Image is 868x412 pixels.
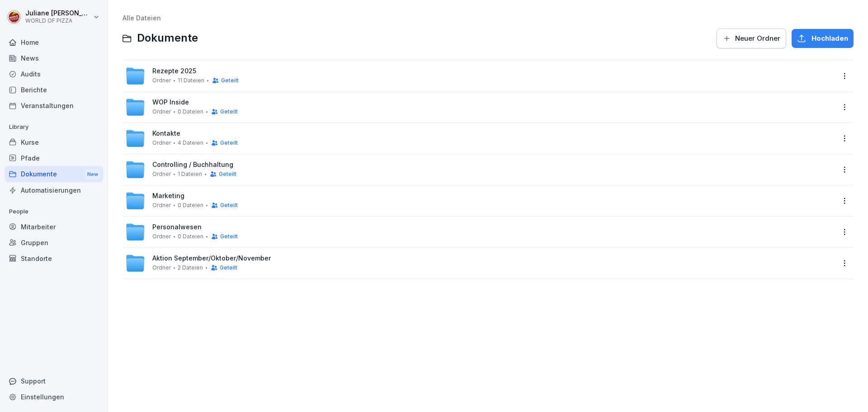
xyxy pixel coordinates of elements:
[220,140,238,146] span: Geteilt
[125,253,835,273] a: Aktion September/Oktober/NovemberOrdner2 DateienGeteilt
[152,233,171,240] span: Ordner
[152,109,171,115] span: Ordner
[717,28,786,48] button: Neuer Ordner
[123,14,161,22] a: Alle Dateien
[5,251,103,266] a: Standorte
[152,161,233,169] span: Controlling / Buchhaltung
[125,66,835,86] a: Rezepte 2025Ordner11 DateienGeteilt
[25,18,91,24] p: WORLD OF PIZZA
[219,171,236,177] span: Geteilt
[152,171,171,177] span: Ordner
[220,265,237,271] span: Geteilt
[5,373,103,389] div: Support
[5,166,103,183] a: DokumenteNew
[5,166,103,183] div: Dokumente
[152,223,202,231] span: Personalwesen
[5,98,103,114] a: Veranstaltungen
[152,140,171,146] span: Ordner
[125,160,835,180] a: Controlling / BuchhaltungOrdner1 DateienGeteilt
[152,255,271,262] span: Aktion September/Oktober/November
[5,219,103,235] a: Mitarbeiter
[5,120,103,134] p: Library
[152,130,180,137] span: Kontakte
[5,235,103,251] a: Gruppen
[5,82,103,98] a: Berichte
[221,77,239,84] span: Geteilt
[152,67,196,75] span: Rezepte 2025
[178,109,203,115] span: 0 Dateien
[152,77,171,84] span: Ordner
[735,33,780,43] span: Neuer Ordner
[220,109,238,115] span: Geteilt
[125,222,835,242] a: PersonalwesenOrdner0 DateienGeteilt
[125,191,835,211] a: MarketingOrdner0 DateienGeteilt
[152,192,184,200] span: Marketing
[178,140,203,146] span: 4 Dateien
[152,99,189,106] span: WOP Inside
[85,169,100,180] div: New
[5,134,103,150] a: Kurse
[125,97,835,117] a: WOP InsideOrdner0 DateienGeteilt
[5,34,103,50] a: Home
[5,389,103,405] a: Einstellungen
[220,202,238,208] span: Geteilt
[5,50,103,66] a: News
[792,29,854,48] button: Hochladen
[125,128,835,148] a: KontakteOrdner4 DateienGeteilt
[811,33,848,43] span: Hochladen
[152,202,171,208] span: Ordner
[178,77,204,84] span: 11 Dateien
[178,171,202,177] span: 1 Dateien
[5,204,103,219] p: People
[178,233,203,240] span: 0 Dateien
[152,265,171,271] span: Ordner
[5,66,103,82] a: Audits
[220,233,238,240] span: Geteilt
[5,150,103,166] a: Pfade
[137,32,198,45] span: Dokumente
[178,265,203,271] span: 2 Dateien
[5,182,103,198] a: Automatisierungen
[178,202,203,208] span: 0 Dateien
[25,9,91,17] p: Juliane [PERSON_NAME]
